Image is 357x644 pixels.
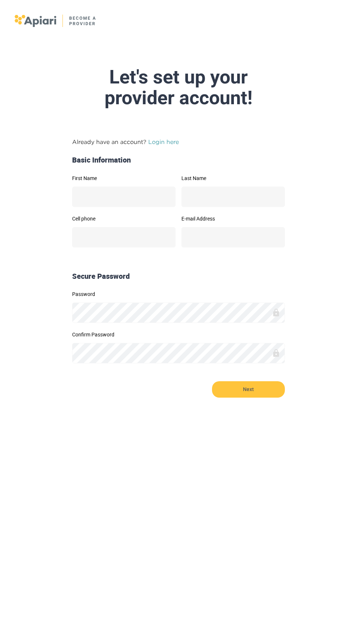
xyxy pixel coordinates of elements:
[72,137,285,146] p: Already have an account?
[72,292,285,297] label: Password
[181,176,285,181] label: Last Name
[212,381,285,398] button: Next
[181,216,285,221] label: E-mail Address
[18,67,339,108] div: Let's set up your provider account!
[69,155,288,165] div: Basic Information
[148,138,179,145] a: Login here
[15,15,97,27] img: logo
[72,332,285,337] label: Confirm Password
[69,271,288,282] div: Secure Password
[72,176,176,181] label: First Name
[72,216,176,221] label: Cell phone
